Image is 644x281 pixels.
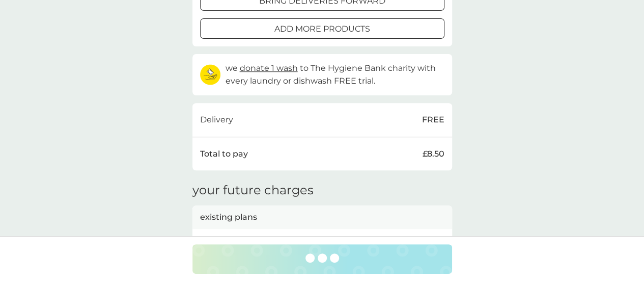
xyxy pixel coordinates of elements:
p: existing plans [200,211,257,224]
p: Delivery [200,113,233,126]
p: £8.50 [423,147,444,161]
p: we to The Hygiene Bank charity with every laundry or dishwash FREE trial. [226,62,444,88]
button: add more products [200,18,444,39]
p: FREE [422,113,444,126]
h3: your future charges [192,183,314,198]
p: add more products [274,22,370,36]
span: donate 1 wash [240,63,298,73]
p: Total to pay [200,147,248,161]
